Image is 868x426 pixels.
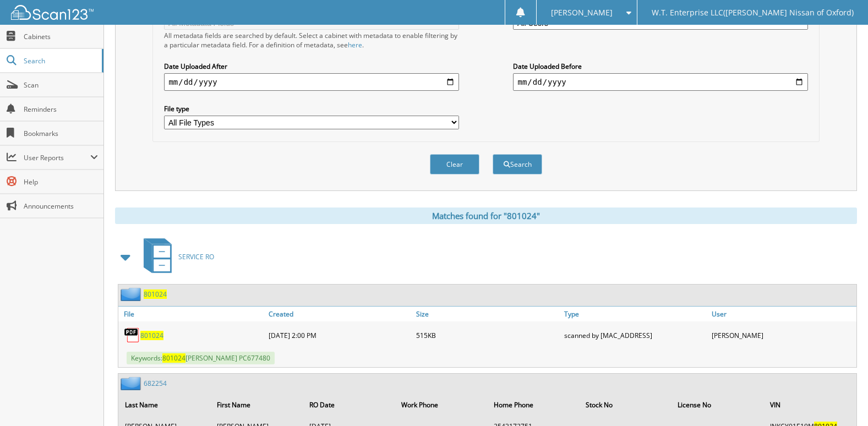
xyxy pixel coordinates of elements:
[709,307,856,321] a: User
[493,154,542,174] button: Search
[348,40,362,50] a: here
[24,56,96,65] span: Search
[24,105,98,114] span: Reminders
[164,73,458,91] input: start
[24,201,98,211] span: Announcements
[513,62,807,71] label: Date Uploaded Before
[396,394,487,416] th: Work Phone
[551,9,613,16] span: [PERSON_NAME]
[144,379,167,388] a: 682254
[24,80,98,90] span: Scan
[561,324,709,346] div: scanned by [MAC_ADDRESS]
[24,153,90,162] span: User Reports
[652,9,854,16] span: W.T. Enterprise LLC([PERSON_NAME] Nissan of Oxford)
[164,62,458,71] label: Date Uploaded After
[121,376,144,390] img: folder2.png
[162,353,185,363] span: 801024
[119,394,210,416] th: Last Name
[211,394,302,416] th: First Name
[304,394,395,416] th: RO Date
[164,31,458,50] div: All metadata fields are searched by default. Select a cabinet with metadata to enable filtering b...
[513,73,807,91] input: end
[561,307,709,321] a: Type
[178,252,214,261] span: SERVICE RO
[140,331,163,340] a: 801024
[672,394,763,416] th: License No
[164,104,458,113] label: File type
[266,307,413,321] a: Created
[24,129,98,138] span: Bookmarks
[765,394,855,416] th: VIN
[709,324,856,346] div: [PERSON_NAME]
[121,287,144,301] img: folder2.png
[413,307,561,321] a: Size
[24,32,98,41] span: Cabinets
[430,154,479,174] button: Clear
[124,327,140,343] img: PDF.png
[118,307,266,321] a: File
[11,5,94,20] img: scan123-logo-white.svg
[580,394,671,416] th: Stock No
[413,324,561,346] div: 515KB
[144,290,167,299] a: 801024
[24,177,98,187] span: Help
[115,207,857,224] div: Matches found for "801024"
[127,352,275,364] span: Keywords: [PERSON_NAME] PC677480
[488,394,579,416] th: Home Phone
[813,373,868,426] iframe: Chat Widget
[266,324,413,346] div: [DATE] 2:00 PM
[137,235,214,278] a: SERVICE RO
